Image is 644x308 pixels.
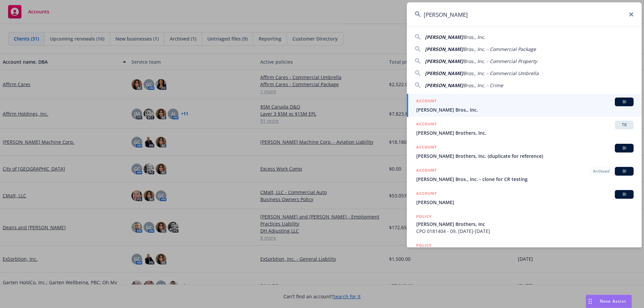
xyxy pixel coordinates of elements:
span: [PERSON_NAME] Bros., Inc. [416,106,634,113]
h5: POLICY [416,242,432,249]
span: [PERSON_NAME] [416,199,634,206]
h5: POLICY [416,213,432,220]
span: [PERSON_NAME] [425,34,463,40]
button: Nova Assist [586,295,632,308]
span: [PERSON_NAME] Brothers, Inc. (duplicate for reference) [416,152,634,160]
span: BI [618,191,631,197]
span: Bros., Inc. - Commercial Package [463,46,536,52]
span: Bros., Inc. - Crime [463,82,503,88]
a: ACCOUNTTR[PERSON_NAME] Brothers, Inc. [407,117,642,140]
a: POLICY[PERSON_NAME] Brothers, IncCPO 0181404 - 09, [DATE]-[DATE] [407,209,642,238]
span: Bros., Inc. - Commercial Umbrella [463,70,539,76]
span: [PERSON_NAME] [425,82,463,88]
div: Drag to move [586,295,594,308]
span: BI [618,99,631,105]
span: [PERSON_NAME] Brothers, Inc [416,221,634,228]
span: Bros., Inc. [463,34,485,40]
a: ACCOUNTArchivedBI[PERSON_NAME] Bros., Inc. - clone for CR testing [407,163,642,186]
a: ACCOUNTBI[PERSON_NAME] Bros., Inc. [407,94,642,117]
span: [PERSON_NAME] Bros., Inc. - clone for CR testing [416,176,634,183]
span: BI [618,168,631,174]
a: ACCOUNTBI[PERSON_NAME] Brothers, Inc. (duplicate for reference) [407,140,642,163]
a: ACCOUNTBI[PERSON_NAME] [407,186,642,209]
span: [PERSON_NAME] Brothers, Inc. [416,129,634,136]
h5: ACCOUNT [416,190,437,198]
span: Bros., Inc. - Commercial Property [463,58,537,64]
h5: ACCOUNT [416,98,437,106]
h5: ACCOUNT [416,144,437,152]
span: [PERSON_NAME] [425,58,463,64]
a: POLICY [407,238,642,267]
span: CPO 0181404 - 09, [DATE]-[DATE] [416,228,634,235]
span: [PERSON_NAME] [425,46,463,52]
input: Search... [407,2,642,26]
span: TR [618,122,631,128]
span: [PERSON_NAME] [425,70,463,76]
span: Archived [593,168,609,174]
span: Nova Assist [600,298,626,304]
h5: ACCOUNT [416,167,437,175]
span: BI [618,145,631,151]
h5: ACCOUNT [416,121,437,129]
